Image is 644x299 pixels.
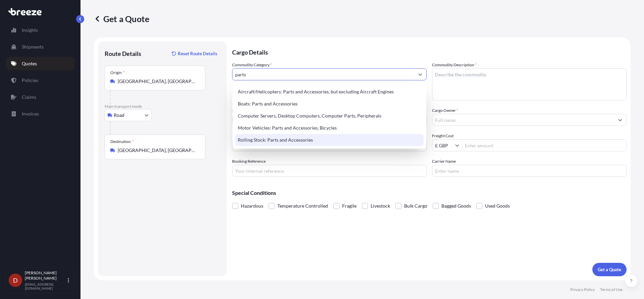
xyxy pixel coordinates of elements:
span: Bulk Cargo [404,201,427,211]
label: Cargo Owner [432,107,458,114]
span: Hazardous [241,201,263,211]
div: Computer Servers, Desktop Computers, Computer Parts, Peripherals [235,110,424,122]
span: Used Goods [485,201,510,211]
div: Boats: Parts and Accessories [235,98,424,110]
span: Temperature Controlled [277,201,328,211]
label: Commodity Category [232,62,272,68]
input: Enter amount [462,139,626,151]
label: Commodity Value [232,107,266,114]
div: Aircraft/Helicopters: Parts and Accessories, but excluding Aircraft Engines [235,86,424,98]
p: Reset Route Details [178,50,217,57]
div: Suggestions [235,86,424,146]
p: [PERSON_NAME] [PERSON_NAME] [25,270,66,281]
button: Select transport [105,109,152,121]
p: Quotes [22,60,37,67]
label: Commodity Description [432,62,477,68]
p: Main transport mode [105,104,220,109]
p: [EMAIL_ADDRESS][DOMAIN_NAME] [25,282,66,290]
input: Enter name [432,165,627,177]
input: Your internal reference [232,165,427,177]
label: Freight Cost [432,133,453,139]
p: Terms of Use [600,287,623,292]
label: Booking Reference [232,158,266,165]
span: Fragile [342,201,357,211]
p: Claims [22,94,36,100]
div: Origin [110,70,125,75]
p: Get a Quote [94,13,149,24]
p: Get a Quote [598,266,621,273]
p: Shipments [22,44,44,50]
div: Rolling Stock: Parts and Accessories [235,134,424,146]
span: Road [114,112,124,119]
button: Show suggestions [414,68,426,80]
p: Invoices [22,110,39,117]
span: Load Type [232,133,252,139]
p: Cargo Details [232,42,627,62]
span: D [13,277,18,284]
p: Insights [22,27,38,33]
div: Destination [110,139,134,144]
p: Special Conditions [232,190,627,196]
input: Freight Cost [432,139,455,151]
input: Origin [118,78,197,85]
button: Show suggestions [614,114,626,126]
input: Select a commodity type [232,68,414,80]
div: Motor Vehicles: Parts and Accessories, Bicycles [235,122,424,134]
button: Show suggestions [455,142,462,149]
input: Full name [432,114,614,126]
input: Destination [118,147,197,154]
p: Privacy Policy [570,287,595,292]
span: Livestock [371,201,390,211]
p: Route Details [105,50,141,58]
label: Carrier Name [432,158,456,165]
span: Bagged Goods [441,201,471,211]
p: Policies [22,77,38,84]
